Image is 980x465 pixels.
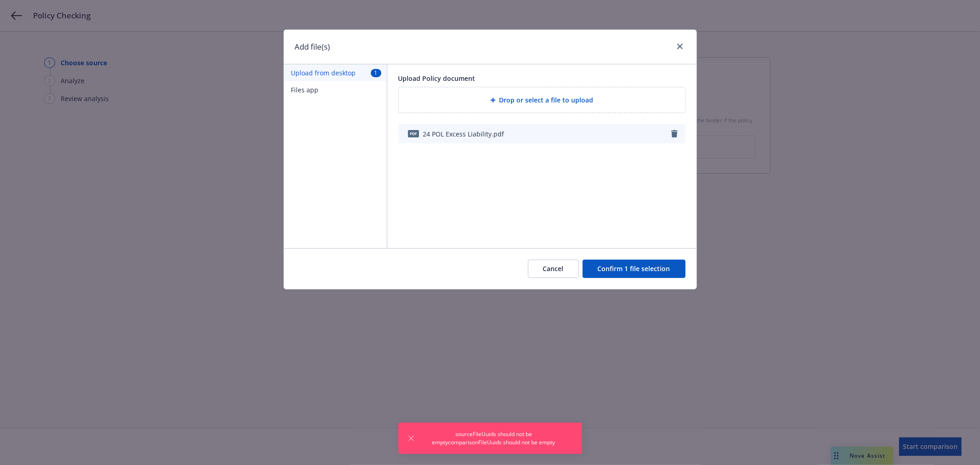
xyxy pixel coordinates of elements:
div: Upload Policy document [398,74,685,83]
span: pdf [408,130,419,137]
button: Files app [284,81,387,98]
button: Upload from desktop1 [284,64,387,81]
span: 1 [371,69,381,77]
div: Drop or select a file to upload [398,87,685,113]
span: Drop or select a file to upload [499,95,594,105]
span: 24 POL Excess Liability.pdf [423,129,504,139]
button: Cancel [528,260,579,278]
button: Confirm 1 file selection [583,260,685,278]
span: sourceFileUuids should not be empty comparisonFileUuids should not be empty [424,430,564,447]
a: close [674,41,685,52]
h1: Add file(s) [295,41,330,53]
button: Dismiss notification [406,433,417,444]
